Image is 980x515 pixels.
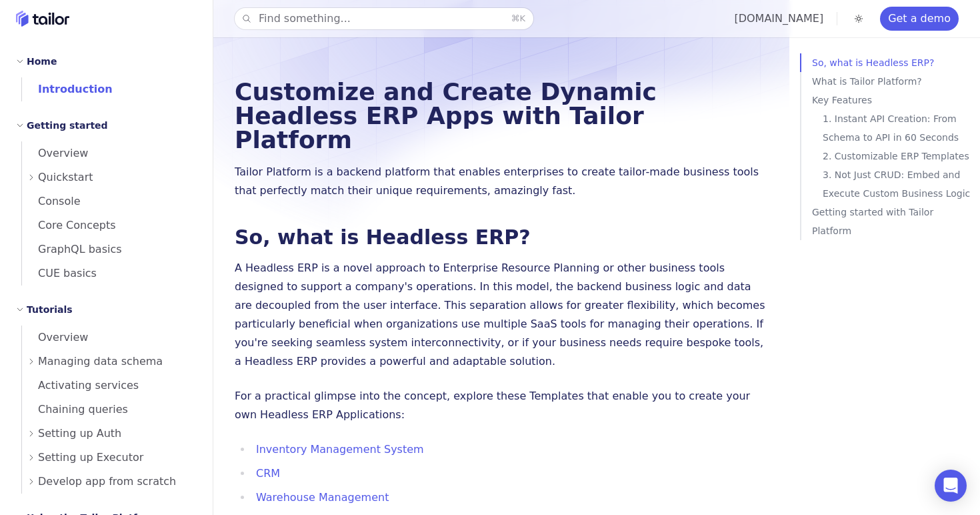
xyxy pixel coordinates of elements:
kbd: ⌘ [511,13,519,23]
h2: Tutorials [27,302,73,318]
a: What is Tailor Platform? [812,72,975,91]
button: Find something...⌘K [235,8,533,29]
a: Inventory Management System [256,443,424,456]
p: A Headless ERP is a novel approach to Enterprise Resource Planning or other business tools design... [235,259,768,371]
span: Managing data schema [38,352,163,371]
a: Overview [22,141,197,165]
span: Activating services [22,379,139,392]
span: CUE basics [22,267,97,280]
h2: Getting started [27,117,108,133]
a: [DOMAIN_NAME] [734,12,823,25]
span: Core Concepts [22,219,116,231]
span: Setting up Executor [38,448,143,467]
a: Get a demo [880,7,959,31]
span: Chaining queries [22,403,128,416]
kbd: K [519,13,525,23]
h2: Home [27,53,57,69]
p: For a practical glimpse into the concept, explore these Templates that enable you to create your ... [235,387,768,424]
p: Tailor Platform is a backend platform that enables enterprises to create tailor-made business too... [235,163,768,200]
span: Develop app from scratch [38,472,176,491]
span: Quickstart [38,168,93,187]
a: CUE basics [22,262,197,286]
a: So, what is Headless ERP? [812,53,975,72]
a: Customize and Create Dynamic Headless ERP Apps with Tailor Platform [235,78,657,153]
div: Open Intercom Messenger [935,470,967,502]
a: Console [22,189,197,213]
a: Getting started with Tailor Platform [812,203,975,240]
a: Core Concepts [22,213,197,237]
a: Home [16,11,69,27]
span: Setting up Auth [38,424,121,443]
a: Chaining queries [22,398,197,422]
a: 1. Instant API Creation: From Schema to API in 60 Seconds [823,109,975,147]
span: Introduction [22,83,113,95]
span: Overview [22,147,88,159]
a: GraphQL basics [22,237,197,262]
a: Key Features [812,91,975,109]
button: Toggle dark mode [851,11,867,27]
span: Overview [22,331,88,344]
a: So, what is Headless ERP? [235,225,531,249]
a: Warehouse Management [256,491,389,504]
a: 2. Customizable ERP Templates [823,147,975,165]
span: Console [22,195,81,207]
a: CRM [256,467,280,480]
a: Introduction [22,77,197,101]
a: Activating services [22,374,197,398]
span: GraphQL basics [22,243,122,255]
a: 3. Not Just CRUD: Embed and Execute Custom Business Logic [823,165,975,203]
a: Overview [22,326,197,350]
